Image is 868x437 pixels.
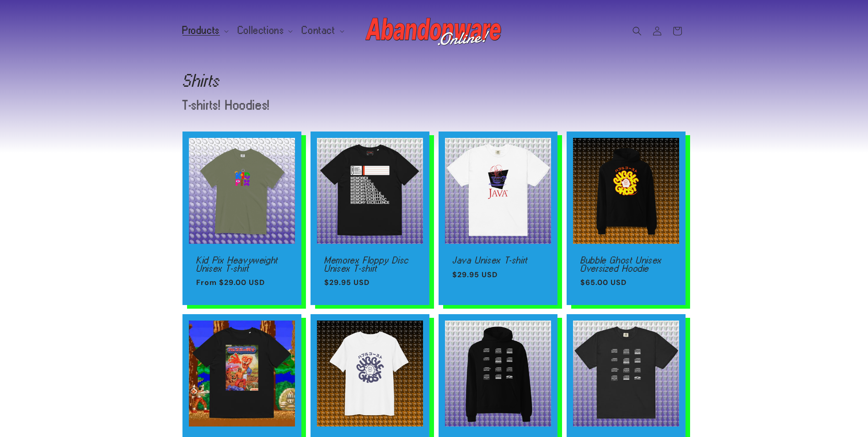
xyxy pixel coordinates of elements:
[365,13,503,49] img: Abandonware
[627,21,647,41] summary: Search
[452,256,544,264] a: Java Unisex T-shirt
[580,256,672,272] a: Bubble Ghost Unisex Oversized Hoodie
[182,99,518,111] p: T-shirts! Hoodies!
[362,9,506,53] a: Abandonware
[182,26,220,35] span: Products
[296,21,348,40] summary: Contact
[177,21,232,40] summary: Products
[238,26,284,35] span: Collections
[196,256,288,272] a: Kid Pix Heavyweight Unisex T-shirt
[302,26,335,35] span: Contact
[182,73,686,88] h1: Shirts
[232,21,297,40] summary: Collections
[324,256,416,272] a: Memorex Floppy Disc Unisex T-shirt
